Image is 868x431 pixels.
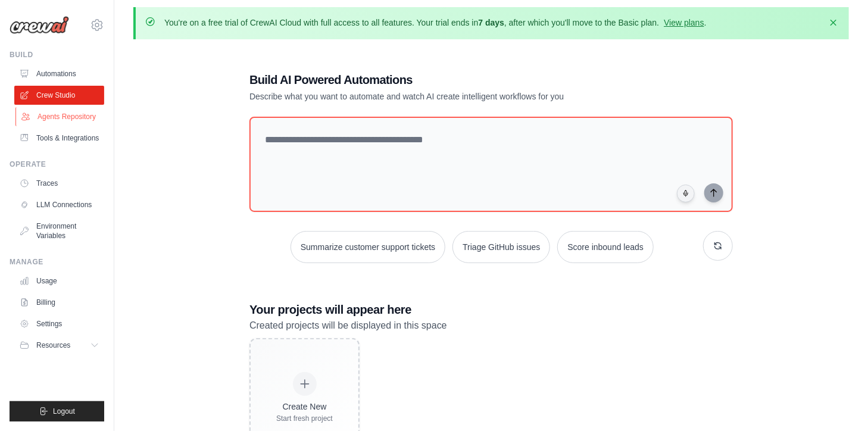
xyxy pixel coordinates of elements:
[14,64,104,83] a: Automations
[14,86,104,105] a: Crew Studio
[15,107,105,126] a: Agents Repository
[249,71,650,88] h1: Build AI Powered Automations
[249,90,650,102] p: Describe what you want to automate and watch AI create intelligent workflows for you
[14,314,104,333] a: Settings
[14,271,104,291] a: Usage
[14,174,104,193] a: Traces
[36,341,70,350] span: Resources
[703,231,733,261] button: Get new suggestions
[14,293,104,312] a: Billing
[677,185,695,202] button: Click to speak your automation idea
[10,50,104,60] div: Build
[14,217,104,245] a: Environment Variables
[452,231,550,263] button: Triage GitHub issues
[14,195,104,214] a: LLM Connections
[10,160,104,169] div: Operate
[10,16,69,34] img: Logo
[53,407,75,416] span: Logout
[249,301,733,318] h3: Your projects will appear here
[249,318,733,333] p: Created projects will be displayed in this space
[557,231,654,263] button: Score inbound leads
[14,129,104,148] a: Tools & Integrations
[10,401,104,421] button: Logout
[478,18,504,27] strong: 7 days
[164,17,707,29] p: You're on a free trial of CrewAI Cloud with full access to all features. Your trial ends in , aft...
[291,231,445,263] button: Summarize customer support tickets
[664,18,704,27] a: View plans
[10,257,104,267] div: Manage
[276,401,333,413] div: Create New
[14,336,104,355] button: Resources
[276,414,333,423] div: Start fresh project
